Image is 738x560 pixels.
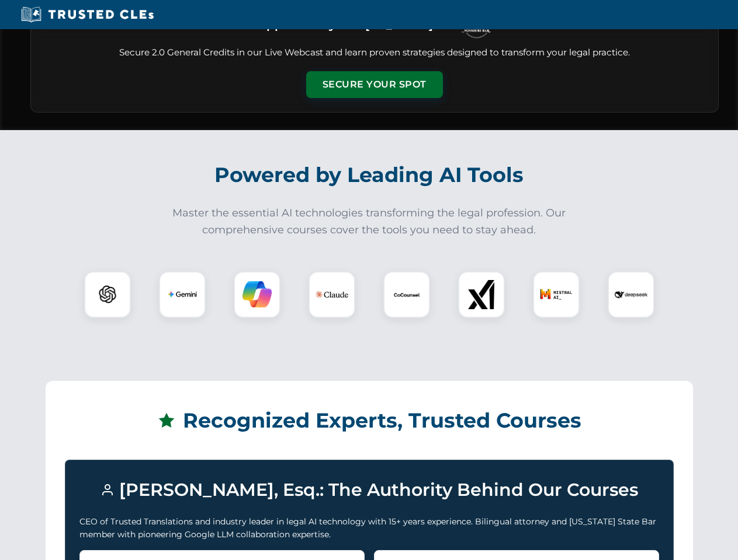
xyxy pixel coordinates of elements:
[306,71,443,98] button: Secure Your Spot
[458,271,505,318] div: xAI
[46,155,693,195] h2: Powered by Leading AI Tools
[234,271,280,318] div: Copilot
[615,278,647,311] img: DeepSeek Logo
[383,271,430,318] div: CoCounsel
[242,280,272,309] img: Copilot Logo
[45,46,704,60] p: Secure 2.0 General Credits in our Live Webcast and learn proven strategies designed to transform ...
[309,271,355,318] div: Claude
[392,280,421,309] img: CoCounsel Logo
[165,205,574,239] p: Master the essential AI technologies transforming the legal profession. Our comprehensive courses...
[79,515,659,541] p: CEO of Trusted Translations and industry leader in legal AI technology with 15+ years experience....
[79,474,659,506] h3: [PERSON_NAME], Esq.: The Authority Behind Our Courses
[84,271,131,318] div: ChatGPT
[159,271,206,318] div: Gemini
[608,271,654,318] div: DeepSeek
[65,400,674,441] h2: Recognized Experts, Trusted Courses
[168,280,197,309] img: Gemini Logo
[18,6,157,23] img: Trusted CLEs
[467,280,496,309] img: xAI Logo
[533,271,580,318] div: Mistral AI
[540,278,573,311] img: Mistral AI Logo
[91,278,124,311] img: ChatGPT Logo
[316,278,348,311] img: Claude Logo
